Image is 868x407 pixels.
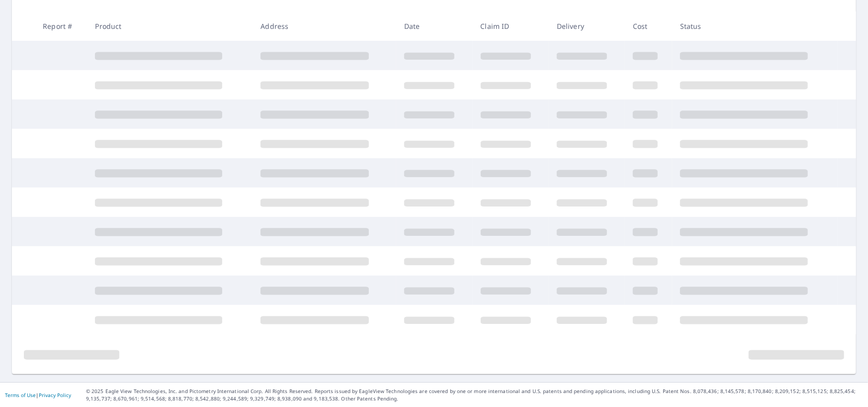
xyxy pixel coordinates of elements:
[473,11,549,41] th: Claim ID
[86,388,863,403] p: © 2025 Eagle View Technologies, Inc. and Pictometry International Corp. All Rights Reserved. Repo...
[672,11,838,41] th: Status
[35,11,87,41] th: Report #
[87,11,253,41] th: Product
[253,11,396,41] th: Address
[5,392,36,399] a: Terms of Use
[39,392,71,399] a: Privacy Policy
[625,11,672,41] th: Cost
[396,11,472,41] th: Date
[5,392,71,398] p: |
[549,11,625,41] th: Delivery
